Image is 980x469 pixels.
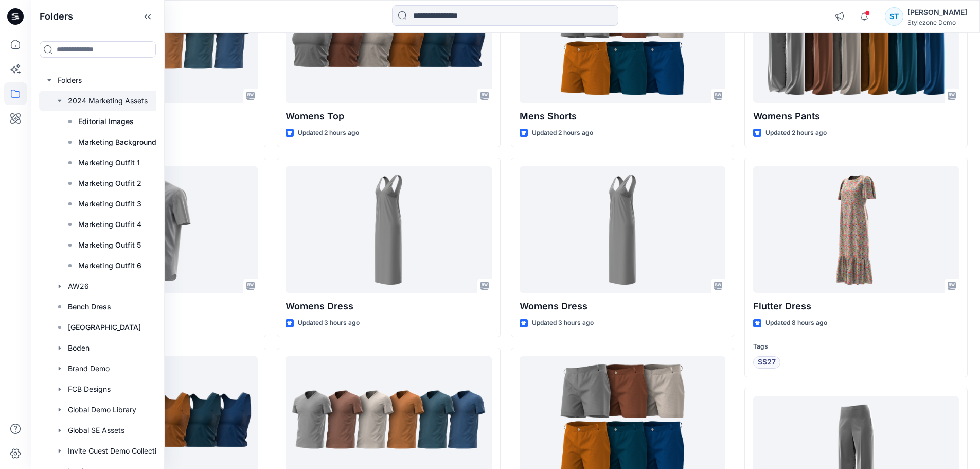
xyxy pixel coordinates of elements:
p: Tags [753,341,959,352]
p: Marketing Outfit 5 [78,239,141,251]
p: Updated 8 hours ago [765,318,827,328]
p: Flutter Dress [753,299,959,314]
p: Updated 2 hours ago [532,128,593,138]
p: Womens Dress [520,299,725,314]
p: Marketing Outfit 2 [78,177,141,189]
p: Marketing Outfit 6 [78,259,141,272]
div: [PERSON_NAME] [907,6,967,19]
p: Marketing Backgrounds [78,136,161,148]
p: Updated 2 hours ago [298,128,359,138]
p: Bench Dress [68,301,111,313]
a: Flutter Dress [753,166,959,293]
div: ST [885,7,903,26]
p: Updated 3 hours ago [298,318,360,328]
p: Marketing Outfit 3 [78,198,141,210]
p: Womens Top [286,109,491,124]
p: Marketing Outfit 4 [78,218,141,231]
p: Mens Shorts [520,109,725,124]
a: Womens Dress [286,166,491,293]
p: [GEOGRAPHIC_DATA] [68,321,141,334]
p: Updated 3 hours ago [532,318,594,328]
a: Womens Dress [520,166,725,293]
p: Marketing Outfit 1 [78,157,140,169]
p: Womens Pants [753,109,959,124]
div: Stylezone Demo [907,19,967,26]
p: Womens Dress [286,299,491,314]
span: SS27 [758,356,776,369]
p: Editorial Images [78,115,134,128]
p: Updated 2 hours ago [765,128,827,138]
